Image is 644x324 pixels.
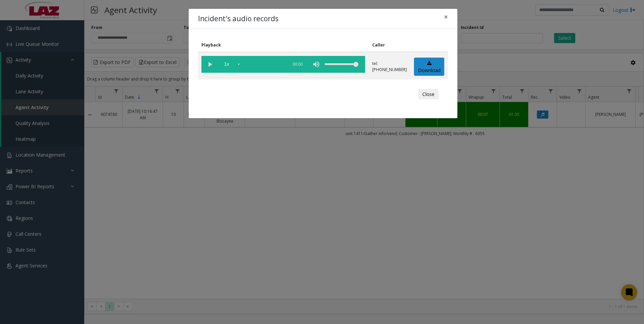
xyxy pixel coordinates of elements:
span: × [444,12,448,22]
div: volume level [325,56,358,73]
p: tel:[PHONE_NUMBER] [372,61,407,73]
a: Download [414,58,444,76]
th: Caller [369,38,411,52]
div: scrub bar [238,56,284,73]
th: Playback [198,38,369,52]
button: Close [418,89,439,100]
button: Close [439,9,453,25]
span: playback speed button [218,56,235,73]
h4: Incident's audio records [198,13,279,24]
